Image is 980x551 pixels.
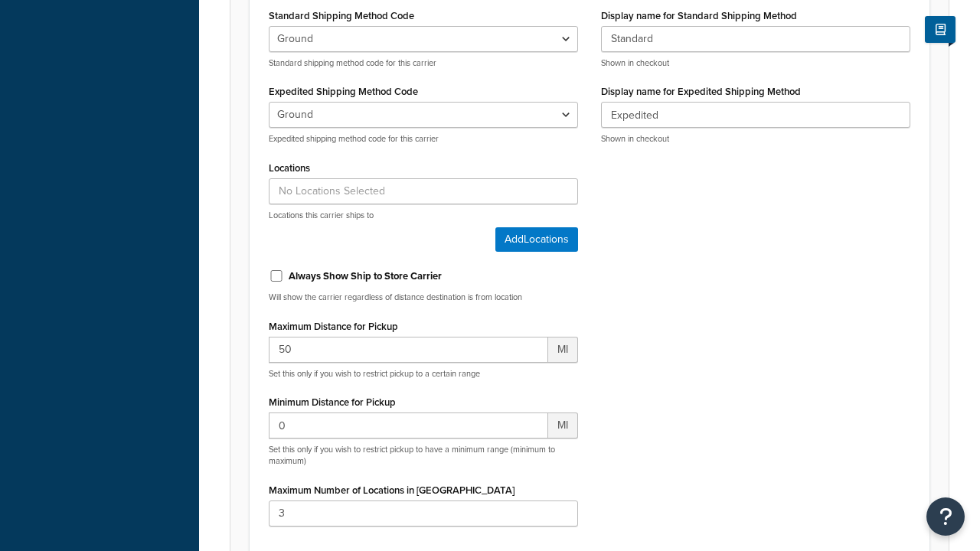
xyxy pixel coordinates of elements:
label: Maximum Distance for Pickup [269,321,398,332]
p: Expedited shipping method code for this carrier [269,133,578,145]
button: Open Resource Center [926,497,965,536]
p: Shown in checkout [601,133,910,145]
label: Display name for Expedited Shipping Method [601,86,801,97]
p: Locations this carrier ships to [269,210,578,221]
input: No Locations Selected [269,178,578,204]
label: Locations [269,162,310,174]
p: Standard shipping method code for this carrier [269,57,578,69]
span: MI [548,337,578,363]
label: Display name for Standard Shipping Method [601,10,797,21]
label: Expedited Shipping Method Code [269,86,418,97]
label: Always Show Ship to Store Carrier [289,269,442,283]
label: Standard Shipping Method Code [269,10,414,21]
label: Minimum Distance for Pickup [269,396,396,408]
button: Show Help Docs [925,16,955,43]
p: Set this only if you wish to restrict pickup to have a minimum range (minimum to maximum) [269,444,578,468]
button: AddLocations [495,227,578,252]
p: Shown in checkout [601,57,910,69]
p: Will show the carrier regardless of distance destination is from location [269,292,578,303]
label: Maximum Number of Locations in [GEOGRAPHIC_DATA] [269,484,514,496]
p: Set this only if you wish to restrict pickup to a certain range [269,368,578,380]
span: MI [548,412,578,439]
